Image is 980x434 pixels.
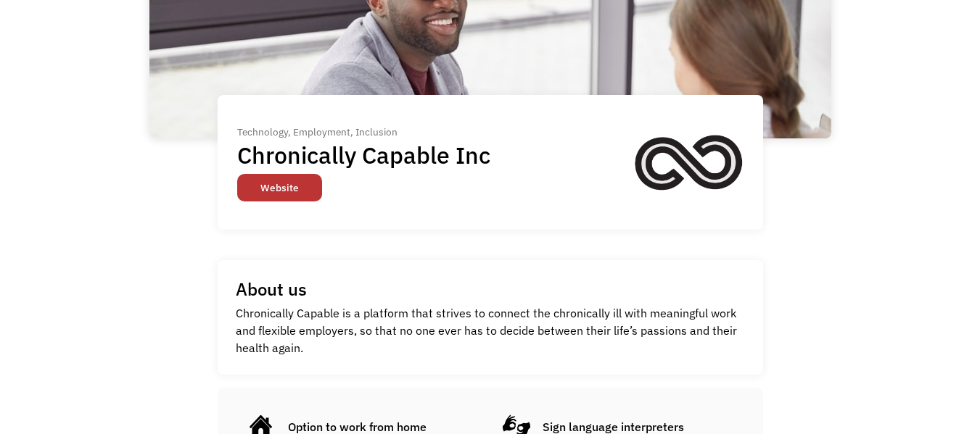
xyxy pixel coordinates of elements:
h1: Chronically Capable Inc [237,141,490,170]
p: Chronically Capable is a platform that strives to connect the chronically ill with meaningful wor... [236,304,745,356]
h1: About us [236,278,307,300]
div: Technology, Employment, Inclusion [237,123,501,141]
a: Website [237,174,322,201]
